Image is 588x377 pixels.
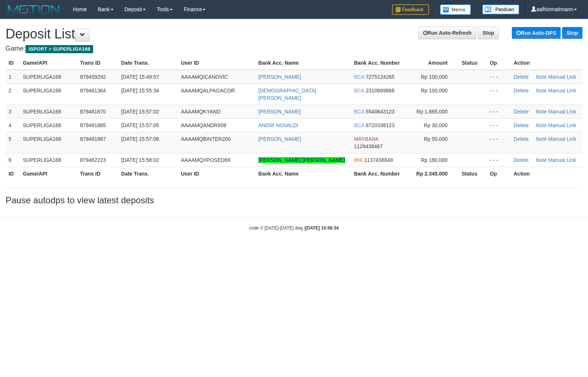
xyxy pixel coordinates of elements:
[351,167,411,180] th: Bank Acc. Number
[20,70,77,84] td: SUPERLIGA168
[536,122,547,128] a: Note
[514,74,528,80] a: Delete
[548,74,576,80] a: Manual Link
[411,167,459,180] th: Rp 2.345.000
[258,122,298,128] a: ANDRI NOVALDI
[80,109,106,115] span: 879461870
[562,27,582,39] a: Stop
[256,56,351,70] th: Bank Acc. Name
[440,4,471,15] img: Button%20Memo.svg
[548,88,576,94] a: Manual Link
[354,157,362,163] span: BNI
[80,74,106,80] span: 879459292
[121,88,159,94] span: [DATE] 15:55:34
[511,56,582,70] th: Action
[487,132,511,153] td: - - -
[514,88,528,94] a: Delete
[20,56,77,70] th: Game/API
[80,136,106,142] span: 879461887
[258,88,317,101] a: [DEMOGRAPHIC_DATA][PERSON_NAME]
[181,136,231,142] span: AAAAMQBINTER200
[80,88,106,94] span: 879461364
[487,153,511,167] td: - - -
[548,157,576,163] a: Manual Link
[6,167,20,180] th: ID
[6,56,20,70] th: ID
[258,74,301,80] a: [PERSON_NAME]
[514,157,528,163] a: Delete
[364,157,393,163] span: 1137438849
[424,122,448,128] span: Rp 30,000
[181,122,226,128] span: AAAAMQANDRII08
[536,88,547,94] a: Note
[6,153,20,167] td: 6
[6,105,20,118] td: 3
[354,88,364,94] span: BCA
[121,74,159,80] span: [DATE] 15:49:57
[487,56,511,70] th: Op
[421,88,447,94] span: Rp 100,000
[181,109,220,115] span: AAAAMQKYAND
[487,84,511,105] td: - - -
[478,27,499,39] a: Stop
[548,136,576,142] a: Manual Link
[6,84,20,105] td: 2
[249,225,339,231] small: code © [DATE]-[DATE] dwg |
[6,70,20,84] td: 1
[459,56,487,70] th: Status
[6,132,20,153] td: 5
[366,74,395,80] span: 7275124265
[512,27,561,39] a: Run Auto-DPS
[20,153,77,167] td: SUPERLIGA168
[354,136,379,142] span: MAYBANK
[536,157,547,163] a: Note
[6,118,20,132] td: 4
[6,4,62,15] img: MOTION_logo.png
[181,74,228,80] span: AAAAMQICANOVIC
[514,122,528,128] a: Delete
[121,157,159,163] span: [DATE] 15:58:02
[178,167,255,180] th: User ID
[536,109,547,115] a: Note
[366,109,395,115] span: 5540643123
[548,109,576,115] a: Manual Link
[421,74,447,80] span: Rp 100,000
[418,27,476,39] a: Run Auto-Refresh
[77,167,118,180] th: Trans ID
[487,167,511,180] th: Op
[416,109,447,115] span: Rp 1,885,000
[421,157,447,163] span: Rp 180,000
[366,88,395,94] span: 2310669868
[511,167,582,180] th: Action
[392,4,429,15] img: Feedback.jpg
[121,122,159,128] span: [DATE] 15:57:05
[80,157,106,163] span: 879462223
[20,132,77,153] td: SUPERLIGA168
[181,157,230,163] span: AAAAMQXPOSED69
[514,136,528,142] a: Delete
[459,167,487,180] th: Status
[118,56,178,70] th: Date Trans.
[354,109,364,115] span: BCA
[305,225,339,231] strong: [DATE] 15:58:34
[121,109,159,115] span: [DATE] 15:57:02
[548,122,576,128] a: Manual Link
[258,157,345,163] a: [PERSON_NAME] [PERSON_NAME]
[354,74,364,80] span: BCA
[6,45,582,52] h4: Game:
[6,196,582,205] h3: Pause autodps to view latest deposits
[20,118,77,132] td: SUPERLIGA168
[258,136,301,142] a: [PERSON_NAME]
[6,27,582,41] h1: Deposit List
[482,4,519,14] img: panduan.png
[121,136,159,142] span: [DATE] 15:57:06
[258,109,301,115] a: [PERSON_NAME]
[20,167,77,180] th: Game/API
[256,167,351,180] th: Bank Acc. Name
[178,56,255,70] th: User ID
[181,88,235,94] span: AAAAMQALPAGACOR
[118,167,178,180] th: Date Trans.
[411,56,459,70] th: Amount
[424,136,448,142] span: Rp 50,000
[77,56,118,70] th: Trans ID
